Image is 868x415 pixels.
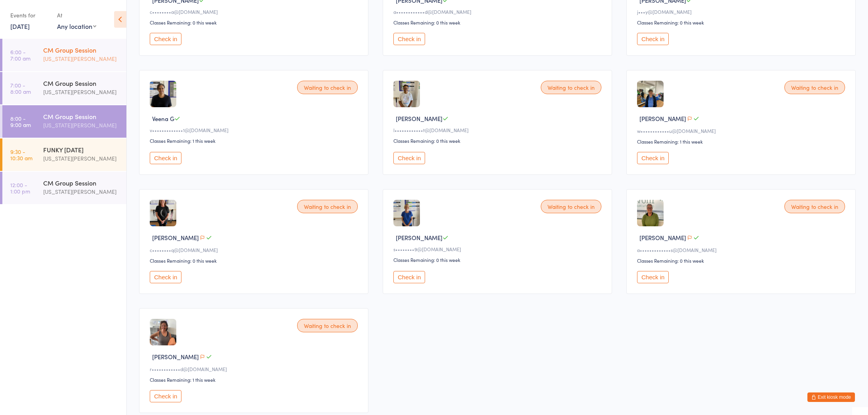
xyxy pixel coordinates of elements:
img: image1729465915.png [393,200,420,226]
button: Check in [637,152,669,164]
img: image1729465782.png [150,319,176,345]
div: Waiting to check in [541,81,601,94]
a: [DATE] [10,22,30,30]
div: FUNKY [DATE] [43,145,120,154]
div: Classes Remaining: 0 this week [393,256,604,263]
div: Waiting to check in [297,81,358,94]
div: Classes Remaining: 1 this week [150,376,360,383]
div: Waiting to check in [297,319,358,332]
div: CM Group Session [43,45,120,54]
div: Classes Remaining: 0 this week [150,19,360,26]
span: [PERSON_NAME] [152,233,199,242]
time: 7:00 - 8:00 am [10,82,31,95]
div: Waiting to check in [541,200,601,213]
div: Classes Remaining: 0 this week [393,137,604,144]
div: Classes Remaining: 0 this week [393,19,604,26]
button: Check in [150,152,181,164]
div: c••••••••q@[DOMAIN_NAME] [150,246,360,253]
div: s••••••••9@[DOMAIN_NAME] [393,246,604,252]
div: r••••••••••••d@[DOMAIN_NAME] [150,366,360,372]
div: l••••••••••••t@[DOMAIN_NAME] [393,127,604,133]
div: [US_STATE][PERSON_NAME] [43,154,120,163]
a: 9:30 -10:30 amFUNKY [DATE][US_STATE][PERSON_NAME] [2,138,126,171]
div: a••••••••••••d@[DOMAIN_NAME] [393,8,604,15]
img: image1749157037.png [637,200,664,226]
img: image1749517492.png [150,81,176,107]
div: [US_STATE][PERSON_NAME] [43,187,120,196]
div: Events for [10,9,49,22]
div: Waiting to check in [297,200,358,213]
img: image1729211536.png [637,81,664,107]
time: 12:00 - 1:00 pm [10,182,30,194]
div: Classes Remaining: 0 this week [637,257,847,264]
div: v•••••••••••••1@[DOMAIN_NAME] [150,127,360,133]
a: 7:00 -8:00 amCM Group Session[US_STATE][PERSON_NAME] [2,72,126,104]
div: c••••••••a@[DOMAIN_NAME] [150,8,360,15]
img: image1743570995.png [150,200,176,226]
span: [PERSON_NAME] [639,114,686,123]
div: w••••••••••••u@[DOMAIN_NAME] [637,127,847,134]
div: CM Group Session [43,112,120,121]
div: Classes Remaining: 0 this week [637,19,847,26]
span: [PERSON_NAME] [152,352,199,361]
div: [US_STATE][PERSON_NAME] [43,87,120,97]
div: Any location [57,22,96,30]
button: Check in [393,152,425,164]
button: Check in [637,33,669,45]
button: Check in [393,33,425,45]
div: At [57,9,96,22]
time: 6:00 - 7:00 am [10,49,31,61]
div: [US_STATE][PERSON_NAME] [43,54,120,63]
div: Classes Remaining: 1 this week [637,138,847,145]
div: Classes Remaining: 0 this week [150,257,360,264]
div: Waiting to check in [784,200,845,213]
time: 9:30 - 10:30 am [10,148,32,161]
div: j•••y@[DOMAIN_NAME] [637,8,847,15]
button: Check in [150,390,181,402]
span: [PERSON_NAME] [639,233,686,242]
time: 8:00 - 9:00 am [10,115,31,128]
div: a•••••••••••••s@[DOMAIN_NAME] [637,246,847,253]
div: CM Group Session [43,79,120,87]
div: CM Group Session [43,178,120,187]
div: Classes Remaining: 1 this week [150,137,360,144]
span: [PERSON_NAME] [396,233,443,242]
a: 8:00 -9:00 amCM Group Session[US_STATE][PERSON_NAME] [2,105,126,138]
button: Check in [393,271,425,283]
button: Check in [637,271,669,283]
img: image1750029489.png [393,81,420,107]
button: Exit kiosk mode [807,392,855,402]
div: [US_STATE][PERSON_NAME] [43,121,120,130]
span: Veena G [152,114,174,123]
a: 12:00 -1:00 pmCM Group Session[US_STATE][PERSON_NAME] [2,172,126,204]
button: Check in [150,271,181,283]
span: [PERSON_NAME] [396,114,443,123]
button: Check in [150,33,181,45]
a: 6:00 -7:00 amCM Group Session[US_STATE][PERSON_NAME] [2,39,126,71]
div: Waiting to check in [784,81,845,94]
